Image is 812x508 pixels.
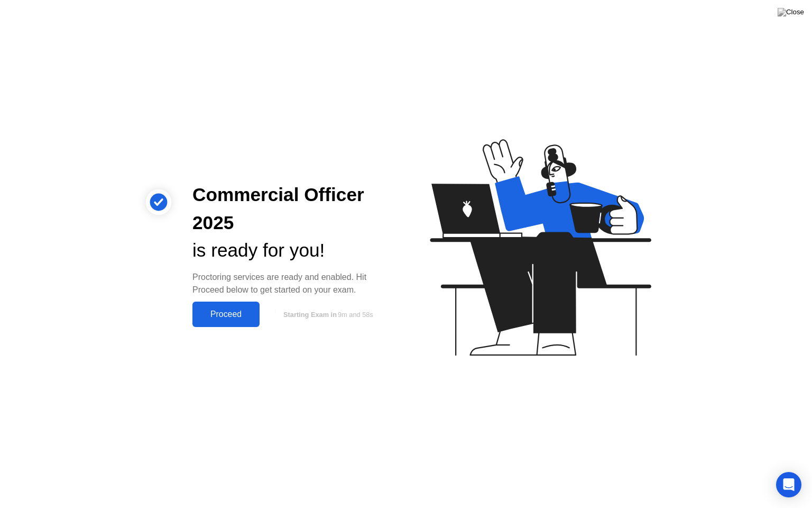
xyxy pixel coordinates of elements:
[778,8,804,16] img: Close
[192,271,389,296] div: Proctoring services are ready and enabled. Hit Proceed below to get started on your exam.
[192,181,389,237] div: Commercial Officer 2025
[196,310,256,319] div: Proceed
[776,472,801,497] div: Open Intercom Messenger
[338,311,373,319] span: 9m and 58s
[192,237,389,265] div: is ready for you!
[192,302,260,327] button: Proceed
[265,304,389,324] button: Starting Exam in9m and 58s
